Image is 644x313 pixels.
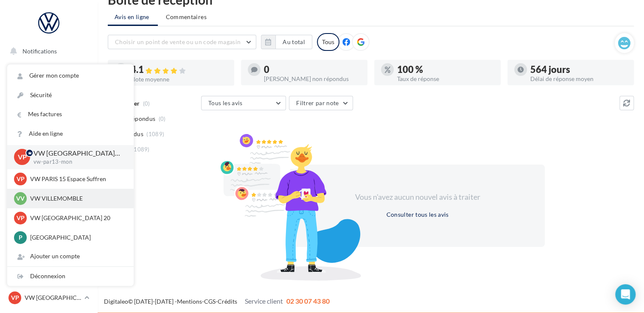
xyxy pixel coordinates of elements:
[30,175,123,183] p: VW PARIS 15 Espace Suffren
[146,131,164,137] span: (1089)
[317,33,339,51] div: Tous
[5,212,92,237] a: PLV et print personnalisable
[34,158,120,166] p: vw-par13-mon
[201,96,286,110] button: Tous les avis
[7,247,134,266] div: Ajouter un compte
[5,64,92,81] a: Opérations
[261,35,312,49] button: Au total
[397,65,494,74] div: 100 %
[289,96,353,110] button: Filtrer par note
[344,192,490,203] div: Vous n'avez aucun nouvel avis à traiter
[264,65,361,74] div: 0
[159,115,166,122] span: (0)
[264,76,361,82] div: [PERSON_NAME] non répondus
[115,38,241,45] span: Choisir un point de vente ou un code magasin
[30,194,123,203] p: VW VILLEMOMBLE
[11,293,19,302] span: VP
[104,298,330,305] span: © [DATE]-[DATE] - - -
[22,48,57,55] span: Notifications
[5,42,89,60] button: Notifications
[5,191,92,209] a: Calendrier
[7,86,134,105] a: Sécurité
[17,214,25,222] span: VP
[132,146,150,153] span: (1089)
[7,124,134,143] a: Aide en ligne
[30,214,123,222] p: VW [GEOGRAPHIC_DATA] 20
[104,298,128,305] a: Digitaleo
[116,115,155,123] span: Non répondus
[383,210,452,220] button: Consulter tous les avis
[5,128,92,145] a: Campagnes
[177,298,202,305] a: Mentions
[131,76,227,82] div: Note moyenne
[204,298,216,305] a: CGS
[34,148,120,158] p: VW [GEOGRAPHIC_DATA] 13
[19,233,22,242] span: P
[17,175,25,183] span: VP
[5,148,92,166] a: Contacts
[7,66,134,85] a: Gérer mon compte
[7,267,134,286] div: Déconnexion
[7,105,134,124] a: Mes factures
[275,35,312,49] button: Au total
[166,13,207,21] span: Commentaires
[5,106,92,124] a: Visibilité en ligne
[5,170,92,187] a: Médiathèque
[5,84,92,103] a: Boîte de réception
[30,233,123,242] p: [GEOGRAPHIC_DATA]
[131,65,227,75] div: 4.1
[108,35,256,49] button: Choisir un point de vente ou un code magasin
[16,194,25,203] span: VV
[7,290,91,306] a: VP VW [GEOGRAPHIC_DATA] 13
[18,152,27,162] span: VP
[25,293,81,302] p: VW [GEOGRAPHIC_DATA] 13
[245,297,283,305] span: Service client
[530,65,627,74] div: 564 jours
[615,284,636,305] div: Open Intercom Messenger
[530,76,627,82] div: Délai de réponse moyen
[218,298,237,305] a: Crédits
[286,297,330,305] span: 02 30 07 43 80
[208,99,243,106] span: Tous les avis
[397,76,494,82] div: Taux de réponse
[5,240,92,265] a: Campagnes DataOnDemand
